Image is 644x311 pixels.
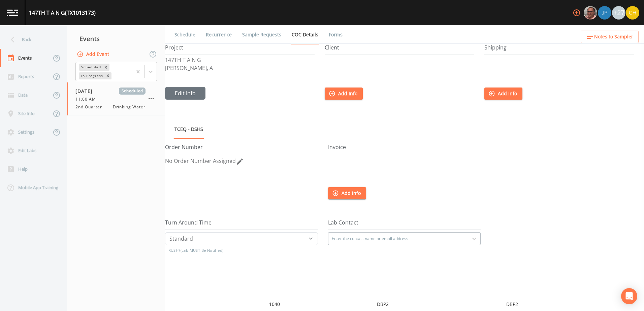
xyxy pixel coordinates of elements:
[328,144,481,154] h5: Invoice
[584,6,597,20] img: e2d790fa78825a4bb76dcb6ab311d44c
[598,6,611,20] img: 41241ef155101aa6d92a04480b0d0000
[165,87,205,100] button: Edit Info
[205,25,233,44] a: Recurrence
[325,44,474,55] h5: Client
[75,96,100,102] span: 11:00 AM
[75,48,112,61] button: Add Event
[173,25,196,44] a: Schedule
[165,219,318,230] h5: Turn Around Time
[165,57,315,63] p: 147TH T A N G
[598,6,612,20] div: Joshua gere Paul
[104,72,111,79] div: Remove In Progress
[621,288,637,304] div: Open Intercom Messenger
[328,25,344,44] a: Forms
[325,88,363,100] button: Add Info
[67,82,165,116] a: [DATE]Scheduled11:00 AM2nd QuarterDrinking Water
[168,245,318,256] h3: RUSH?
[165,65,315,71] p: [PERSON_NAME], A
[291,25,319,44] a: COC Details
[75,104,106,110] span: 2nd Quarter
[67,30,165,47] div: Events
[581,31,639,43] button: Notes to Sampler
[583,6,598,20] div: Mike Franklin
[113,104,146,110] span: Drinking Water
[594,33,633,41] span: Notes to Sampler
[612,6,625,20] div: +27
[484,44,634,55] h5: Shipping
[75,88,97,95] span: [DATE]
[181,248,224,253] span: (Lab MUST Be Notified)
[29,9,96,17] div: 147TH T A N G (TX1013173)
[7,9,18,16] img: logo
[165,44,315,55] h5: Project
[328,187,366,200] button: Add Info
[165,157,236,165] span: No Order Number Assigned
[119,88,146,95] span: Scheduled
[102,64,109,71] div: Remove Scheduled
[626,6,639,20] img: c74b8b8b1c7a9d34f67c5e0ca157ed15
[79,72,104,79] div: In Progress
[484,88,522,100] button: Add Info
[79,64,102,71] div: Scheduled
[173,120,204,139] a: TCEQ - DSHS
[241,25,282,44] a: Sample Requests
[165,144,318,154] h5: Order Number
[328,219,481,230] h5: Lab Contact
